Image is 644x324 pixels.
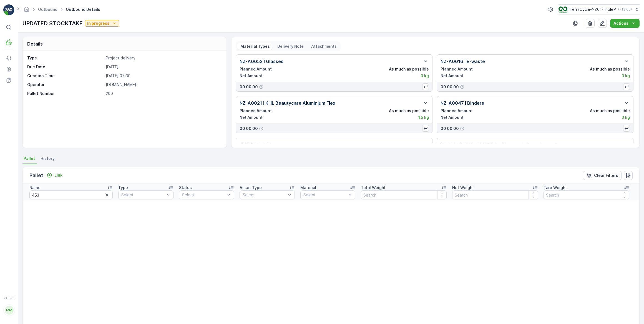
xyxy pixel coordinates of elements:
[27,91,104,96] p: Pallet Number
[361,190,447,199] input: Search
[441,108,473,114] p: Planned Amount
[3,4,14,16] img: logo
[240,100,335,106] p: NZ-A0021 I KHL Beautycare Aluminium Flex
[121,192,165,198] p: Select
[418,115,429,120] p: 1.5 kg
[441,84,459,90] p: 00 00 00
[259,85,263,89] div: Help Tooltip Icon
[106,91,220,96] p: 200
[87,21,109,26] p: In progress
[590,66,630,72] p: As much as possible
[544,185,567,190] p: Tare Weight
[544,190,629,199] input: Search
[622,73,630,79] p: 0 kg
[259,126,263,131] div: Help Tooltip Icon
[240,141,278,148] p: NZ-PI0004 I Toys
[38,7,57,12] a: Outbound
[182,192,225,198] p: Select
[559,6,567,12] img: TC_7kpGtVS.png
[441,115,464,120] p: Net Amount
[106,55,220,61] p: Project delivery
[24,156,35,161] span: Pallet
[610,19,640,28] button: Actions
[583,171,622,180] button: Clear Filters
[240,44,270,49] p: Material Types
[276,44,304,49] p: Delivery Note
[5,306,14,315] div: MM
[613,21,628,26] p: Actions
[303,192,347,198] p: Select
[622,115,630,120] p: 0 kg
[240,84,258,90] p: 00 00 00
[240,58,283,65] p: NZ-A0052 I Glasses
[441,58,485,65] p: NZ-A0016 I E-waste
[452,185,474,190] p: Net Weight
[240,108,272,114] p: Planned Amount
[559,4,640,14] button: TerraCycle-NZ01-TripleP(+13:00)
[27,41,43,47] p: Details
[179,185,192,190] p: Status
[441,73,464,79] p: Net Amount
[441,100,484,106] p: NZ-A0047 I Binders
[240,66,272,72] p: Planned Amount
[300,185,316,190] p: Material
[41,156,55,161] span: History
[44,172,65,179] button: Link
[421,73,429,79] p: 0 kg
[27,82,104,87] p: Operator
[27,55,104,61] p: Type
[54,172,62,178] p: Link
[240,185,262,190] p: Asset Type
[243,192,286,198] p: Select
[361,185,386,190] p: Total Weight
[29,172,43,179] p: Pallet
[389,66,429,72] p: As much as possible
[240,73,263,79] p: Net Amount
[460,126,464,131] div: Help Tooltip Icon
[441,141,563,148] p: NZ-A0045 I Big W Rigid plastic toys without electronics
[29,185,41,190] p: Name
[441,126,459,131] p: 00 00 00
[310,44,337,49] p: Attachments
[65,7,101,12] span: Outbound Details
[24,8,30,13] a: Homepage
[85,20,119,27] button: In progress
[594,173,618,178] p: Clear Filters
[452,190,538,199] input: Search
[22,19,83,27] p: UPDATED STOCKTAKE
[441,66,473,72] p: Planned Amount
[106,82,220,87] p: [DOMAIN_NAME]
[27,64,104,70] p: Due Date
[29,190,113,199] input: Search
[27,73,104,79] p: Creation Time
[240,126,258,131] p: 00 00 00
[570,7,616,12] p: TerraCycle-NZ01-TripleP
[590,108,630,114] p: As much as possible
[3,296,14,300] span: v 1.52.2
[389,108,429,114] p: As much as possible
[3,301,14,320] button: MM
[106,64,220,70] p: [DATE]
[106,73,220,79] p: [DATE] 07:30
[118,185,128,190] p: Type
[460,85,464,89] div: Help Tooltip Icon
[618,7,632,12] p: ( +13:00 )
[240,115,263,120] p: Net Amount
